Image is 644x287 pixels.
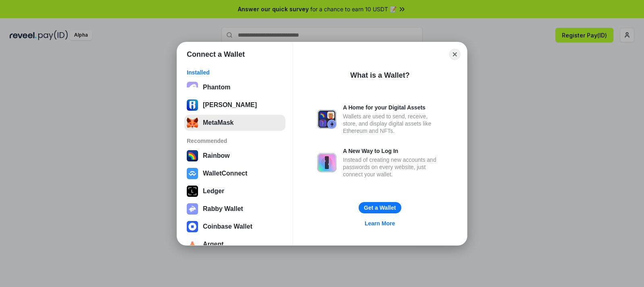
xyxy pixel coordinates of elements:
div: Coinbase Wallet [203,223,252,230]
div: Rainbow [203,152,230,159]
img: svg+xml,%3Csvg%20xmlns%3D%22http%3A%2F%2Fwww.w3.org%2F2000%2Fsvg%22%20fill%3D%22none%22%20viewBox... [187,203,198,215]
button: [PERSON_NAME] [184,97,285,113]
button: Argent [184,236,285,252]
div: Wallets are used to send, receive, store, and display digital assets like Ethereum and NFTs. [343,113,443,134]
img: svg+xml,%3Csvg%20xmlns%3D%22http%3A%2F%2Fwww.w3.org%2F2000%2Fsvg%22%20fill%3D%22none%22%20viewBox... [317,153,336,172]
div: A Home for your Digital Assets [343,104,443,111]
div: WalletConnect [203,170,248,177]
div: Get a Wallet [364,204,396,211]
h1: Connect a Wallet [187,50,245,59]
button: Rabby Wallet [184,201,285,217]
a: Learn More [360,218,400,229]
div: A New Way to Log In [343,147,443,155]
div: Installed [187,69,283,76]
img: svg+xml,%3Csvg%20width%3D%2228%22%20height%3D%2228%22%20viewBox%3D%220%200%2028%2028%22%20fill%3D... [187,168,198,179]
button: Phantom [184,79,285,95]
div: Instead of creating new accounts and passwords on every website, just connect your wallet. [343,156,443,178]
img: svg+xml,%3Csvg%20xmlns%3D%22http%3A%2F%2Fwww.w3.org%2F2000%2Fsvg%22%20fill%3D%22none%22%20viewBox... [317,109,336,129]
img: epq2vO3P5aLWl15yRS7Q49p1fHTx2Sgh99jU3kfXv7cnPATIVQHAx5oQs66JWv3SWEjHOsb3kKgmE5WNBxBId7C8gm8wEgOvz... [187,82,198,93]
button: Rainbow [184,148,285,164]
div: Phantom [203,84,230,91]
button: Coinbase Wallet [184,219,285,235]
button: WalletConnect [184,165,285,182]
div: [PERSON_NAME] [203,101,257,109]
button: Ledger [184,183,285,199]
img: svg+xml;base64,PHN2ZyB3aWR0aD0iMzUiIGhlaWdodD0iMzQiIHZpZXdCb3g9IjAgMCAzNSAzNCIgZmlsbD0ibm9uZSIgeG... [187,117,198,128]
img: svg+xml,%3Csvg%20xmlns%3D%22http%3A%2F%2Fwww.w3.org%2F2000%2Fsvg%22%20width%3D%2228%22%20height%3... [187,186,198,197]
button: MetaMask [184,115,285,131]
button: Close [449,49,460,60]
div: Rabby Wallet [203,205,243,213]
div: Learn More [365,220,395,227]
img: svg+xml,%3Csvg%20width%3D%2228%22%20height%3D%2228%22%20viewBox%3D%220%200%2028%2028%22%20fill%3D... [187,239,198,250]
div: MetaMask [203,119,233,126]
button: Get a Wallet [359,202,401,213]
div: Ledger [203,188,224,195]
img: svg+xml,%3Csvg%20width%3D%2228%22%20height%3D%2228%22%20viewBox%3D%220%200%2028%2028%22%20fill%3D... [187,221,198,232]
img: svg+xml,%3Csvg%20width%3D%22120%22%20height%3D%22120%22%20viewBox%3D%220%200%20120%20120%22%20fil... [187,150,198,161]
div: Recommended [187,137,283,145]
div: What is a Wallet? [350,70,409,80]
img: svg%3E%0A [187,99,198,111]
div: Argent [203,241,224,248]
